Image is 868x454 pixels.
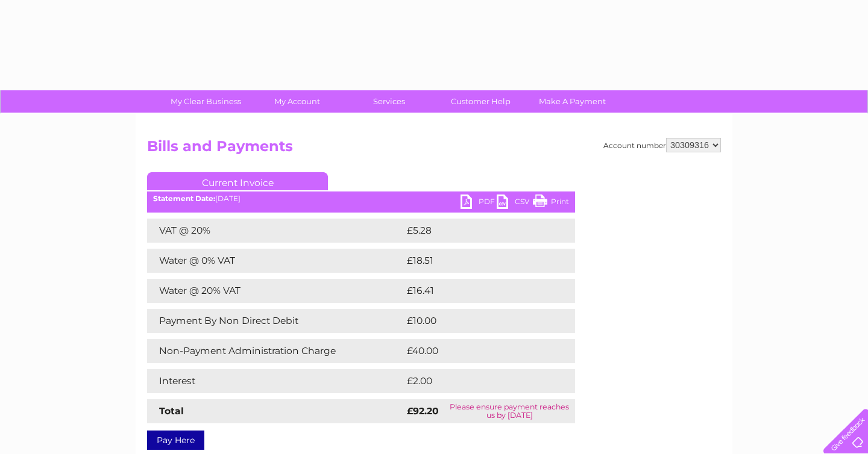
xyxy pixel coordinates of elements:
td: £10.00 [404,309,550,333]
td: Non-Payment Administration Charge [147,339,404,363]
a: Print [533,194,569,212]
div: [DATE] [147,194,575,203]
a: Pay Here [147,431,204,450]
td: £2.00 [404,369,547,393]
td: Water @ 20% VAT [147,279,404,303]
td: Payment By Non Direct Debit [147,309,404,333]
a: Make A Payment [523,90,622,113]
td: Water @ 0% VAT [147,249,404,273]
a: CSV [497,194,533,212]
a: Customer Help [431,90,530,113]
strong: £92.20 [407,405,439,417]
a: PDF [461,194,497,212]
b: Statement Date: [153,194,215,203]
h2: Bills and Payments [147,138,721,161]
td: £16.41 [404,279,549,303]
td: Please ensure payment reaches us by [DATE] [444,399,575,423]
div: Account number [603,138,721,152]
td: £18.51 [404,249,549,273]
a: My Clear Business [156,90,256,113]
strong: Total [159,405,184,417]
td: £40.00 [404,339,552,363]
a: My Account [248,90,347,113]
td: £5.28 [404,219,547,243]
td: Interest [147,369,404,393]
a: Current Invoice [147,172,328,190]
a: Services [339,90,439,113]
td: VAT @ 20% [147,219,404,243]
